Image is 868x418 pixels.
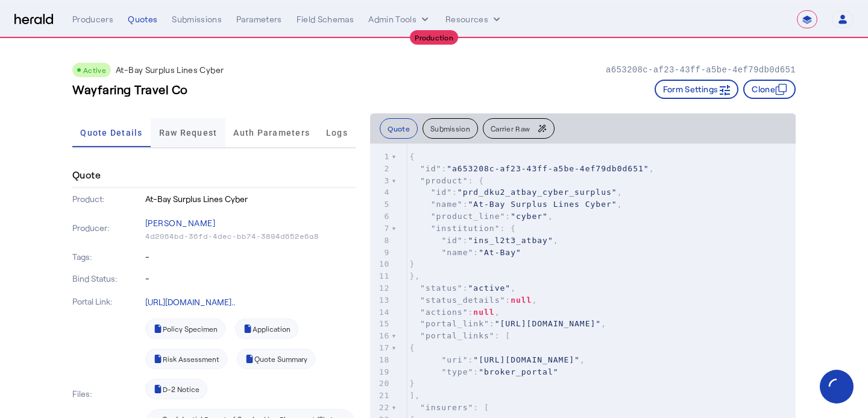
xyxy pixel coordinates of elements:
[128,13,157,25] div: Quotes
[370,402,391,414] div: 22
[72,168,101,182] h4: Quote
[420,296,505,305] span: "status_details"
[159,128,218,137] span: Raw Request
[420,164,441,173] span: "id"
[370,247,391,259] div: 9
[145,251,356,263] p: -
[655,80,739,99] button: Form Settings
[370,163,391,175] div: 2
[83,66,106,74] span: Active
[145,297,235,307] a: [URL][DOMAIN_NAME]..
[479,248,521,257] span: "At-Bay"
[409,308,500,317] span: : ,
[370,330,391,342] div: 16
[409,188,622,197] span: : ,
[370,306,391,318] div: 14
[370,318,391,330] div: 15
[420,176,468,185] span: "product"
[479,367,558,376] span: "broker_portal"
[145,193,356,205] p: At-Bay Surplus Lines Cyber
[445,13,503,25] button: Resources dropdown menu
[145,349,227,369] a: Risk Assessment
[458,188,617,197] span: "prd_dku2_atbay_cyber_surplus"
[409,236,558,245] span: : ,
[72,13,113,25] div: Producers
[370,378,391,390] div: 20
[606,64,796,76] p: a653208c-af23-43ff-a5be-4ef79db0d651
[410,30,458,45] div: Production
[370,211,391,223] div: 6
[370,258,391,270] div: 10
[483,118,555,139] button: Carrier Raw
[370,282,391,294] div: 12
[409,391,420,400] span: ],
[237,349,315,369] a: Quote Summary
[80,128,142,137] span: Quote Details
[409,248,521,257] span: :
[409,403,489,412] span: : [
[145,379,207,399] a: D-2 Notice
[743,80,796,99] button: Clone
[420,308,468,317] span: "actions"
[491,125,530,132] span: Carrier Raw
[370,235,391,247] div: 8
[441,236,462,245] span: "id"
[431,224,500,233] span: "institution"
[409,271,420,280] span: },
[116,64,224,76] p: At-Bay Surplus Lines Cyber
[409,319,606,328] span: : ,
[431,188,452,197] span: "id"
[370,186,391,198] div: 4
[236,13,282,25] div: Parameters
[409,283,516,293] span: : ,
[473,308,494,317] span: null
[441,367,473,376] span: "type"
[297,13,354,25] div: Field Schemas
[72,388,143,400] p: Files:
[431,212,506,221] span: "product_line"
[370,270,391,282] div: 11
[511,296,532,305] span: null
[409,164,654,173] span: : ,
[511,212,548,221] span: "cyber"
[370,223,391,235] div: 7
[72,251,143,263] p: Tags:
[370,198,391,211] div: 5
[72,273,143,285] p: Bind Status:
[370,294,391,306] div: 13
[409,379,415,388] span: }
[447,164,649,173] span: "a653208c-af23-43ff-a5be-4ef79db0d651"
[409,212,553,221] span: : ,
[409,296,537,305] span: : ,
[72,296,143,308] p: Portal Link:
[233,128,310,137] span: Auth Parameters
[370,151,391,163] div: 1
[409,224,516,233] span: : {
[235,318,298,339] a: Application
[145,215,356,232] p: [PERSON_NAME]
[370,175,391,187] div: 3
[441,248,473,257] span: "name"
[409,152,415,161] span: {
[409,367,558,376] span: :
[420,331,495,340] span: "portal_links"
[473,355,580,364] span: "[URL][DOMAIN_NAME]"
[468,236,553,245] span: "ins_l2t3_atbay"
[423,118,478,139] button: Submission
[370,390,391,402] div: 21
[368,13,431,25] button: internal dropdown menu
[370,366,391,378] div: 19
[441,355,468,364] span: "uri"
[409,259,415,268] span: }
[420,403,473,412] span: "insurers"
[409,176,484,185] span: : {
[370,342,391,354] div: 17
[409,331,511,340] span: : [
[145,318,225,339] a: Policy Specimen
[380,118,418,139] button: Quote
[172,13,222,25] div: Submissions
[495,319,602,328] span: "[URL][DOMAIN_NAME]"
[420,283,463,293] span: "status"
[420,319,489,328] span: "portal_link"
[145,232,356,241] p: 4d2064bd-36fd-4dec-bb74-3894d652e6a8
